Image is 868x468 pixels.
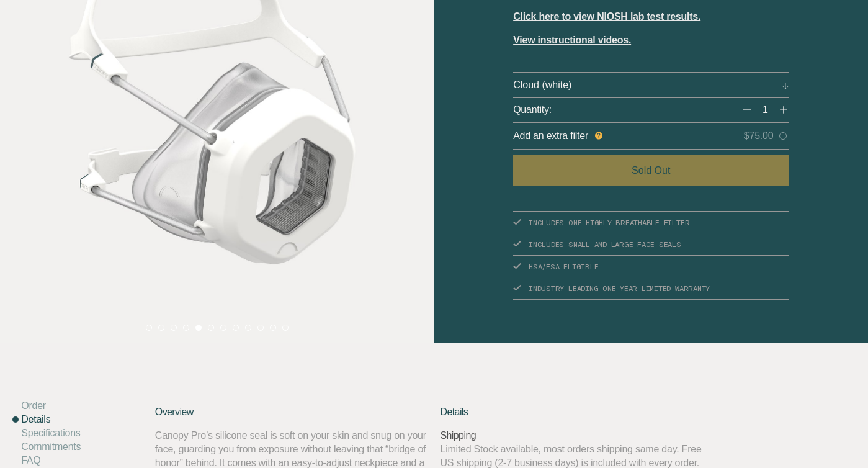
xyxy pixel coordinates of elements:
[513,35,629,45] span: View instructional videos
[233,325,239,331] button: 8 of 12
[21,414,50,425] a: Details
[21,441,81,452] a: Commitments
[629,35,631,45] b: .
[158,325,164,331] button: 2 of 12
[513,35,631,45] a: View instructional videos.
[513,277,789,300] li: INDUSTRY-LEADING ONE-YEAR LIMITED WARRANTY
[513,256,789,278] li: HSA/FSA ELIGIBLE
[155,405,428,419] h4: Overview
[146,325,152,331] button: 1 of 12
[21,455,40,466] a: FAQ
[441,405,714,419] h4: Details
[171,325,177,331] button: 3 of 12
[270,325,276,331] button: 11 of 12
[183,325,189,331] button: 4 of 12
[698,11,700,22] b: .
[21,428,80,438] a: Specifications
[513,155,789,186] button: Sold Out
[220,325,226,331] button: 7 of 12
[21,400,46,411] a: Order
[513,129,588,143] span: Add an extra filter
[257,325,264,331] button: 10 of 12
[245,325,251,331] button: 9 of 12
[513,103,552,117] span: Quantity:
[441,429,714,443] h4: Shipping
[513,233,789,256] li: INCLUDES SMALL AND LARGE FACE SEALS
[513,11,698,22] a: Click here to view NIOSH lab test results
[513,211,789,234] li: INCLUDES ONE HIGHLY BREATHABLE FILTER
[744,129,774,143] span: $75.00
[282,325,289,331] button: 12 of 12
[208,325,214,331] button: 6 of 12
[195,325,202,331] button: 5 of 12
